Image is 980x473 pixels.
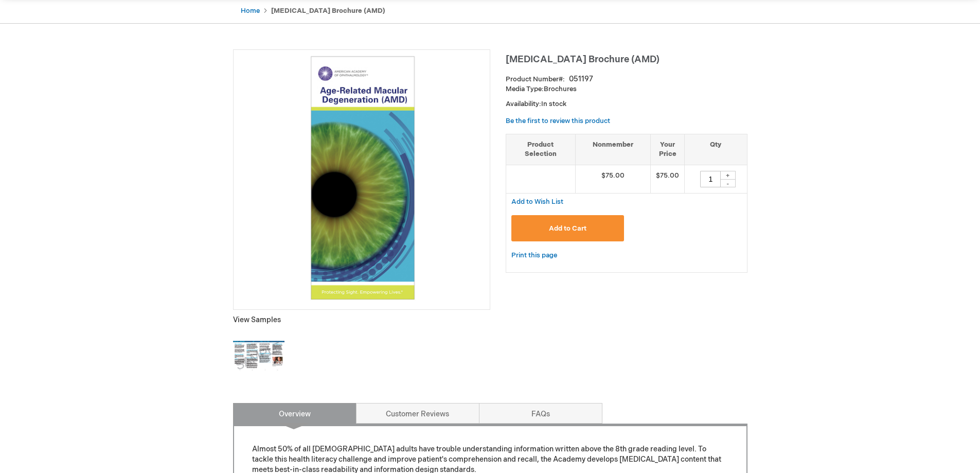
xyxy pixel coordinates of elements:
[651,165,685,193] td: $75.00
[479,403,602,424] a: FAQs
[685,134,747,165] th: Qty
[720,179,736,187] div: -
[506,134,576,165] th: Product Selection
[549,224,586,233] span: Add to Cart
[241,7,260,15] a: Home
[506,99,747,109] p: Availability:
[511,197,563,206] a: Add to Wish List
[651,134,685,165] th: Your Price
[233,315,490,325] p: View Samples
[506,84,747,94] p: Brochures
[576,134,651,165] th: Nonmember
[700,171,721,187] input: Qty
[506,117,610,125] a: Be the first to review this product
[511,198,563,206] span: Add to Wish List
[239,55,485,301] img: Age-Related Macular Degeneration Brochure (AMD)
[506,75,565,83] strong: Product Number
[506,85,544,93] strong: Media Type:
[511,215,625,241] button: Add to Cart
[233,403,357,424] a: Overview
[569,74,593,84] div: 051197
[511,249,557,262] a: Print this page
[506,54,660,65] span: [MEDICAL_DATA] Brochure (AMD)
[720,171,736,180] div: +
[356,403,479,424] a: Customer Reviews
[233,330,284,382] img: Click to view
[271,7,385,15] strong: [MEDICAL_DATA] Brochure (AMD)
[541,100,566,108] span: In stock
[576,165,651,193] td: $75.00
